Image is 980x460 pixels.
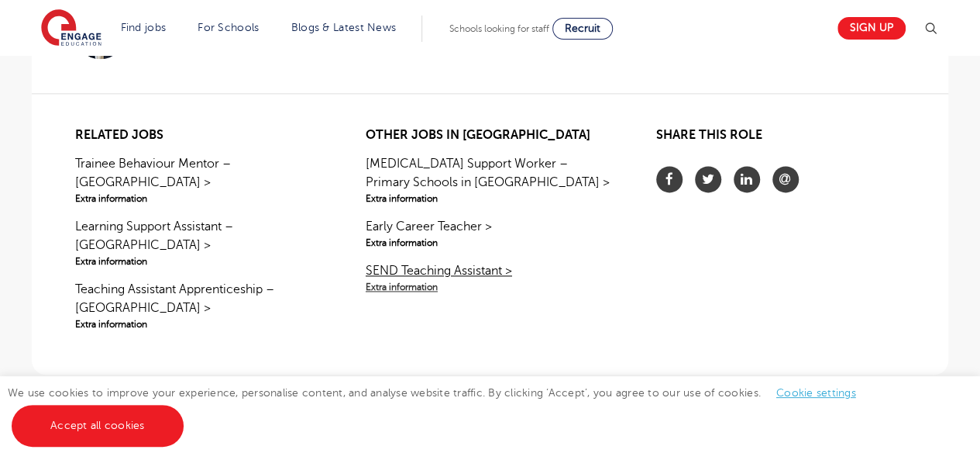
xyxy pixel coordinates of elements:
span: Extra information [366,236,614,250]
a: Trainee Behaviour Mentor – [GEOGRAPHIC_DATA] >Extra information [75,154,324,206]
a: SEND Teaching Assistant >Extra information [366,261,614,294]
a: Recruit [552,18,613,40]
a: Accept all cookies [12,405,184,447]
h2: Share this role [656,128,905,150]
span: Recruit [565,22,600,34]
span: Schools looking for staff [449,23,549,34]
h2: Other jobs in [GEOGRAPHIC_DATA] [366,128,614,143]
a: Find jobs [121,22,167,33]
a: Learning Support Assistant – [GEOGRAPHIC_DATA] >Extra information [75,217,324,268]
a: For Schools [198,22,259,33]
a: Early Career Teacher >Extra information [366,217,614,250]
span: Extra information [75,317,324,331]
img: Engage Education [41,9,101,48]
span: Extra information [75,254,324,268]
a: Cookie settings [776,387,856,399]
span: Extra information [366,192,614,206]
span: Extra information [366,280,614,294]
a: Blogs & Latest News [291,22,397,33]
span: Extra information [75,192,324,206]
span: We use cookies to improve your experience, personalise content, and analyse website traffic. By c... [8,387,872,431]
a: [MEDICAL_DATA] Support Worker – Primary Schools in [GEOGRAPHIC_DATA] >Extra information [366,154,614,206]
a: Sign up [837,17,906,40]
a: Teaching Assistant Apprenticeship – [GEOGRAPHIC_DATA] >Extra information [75,280,324,331]
h2: Related jobs [75,128,324,143]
